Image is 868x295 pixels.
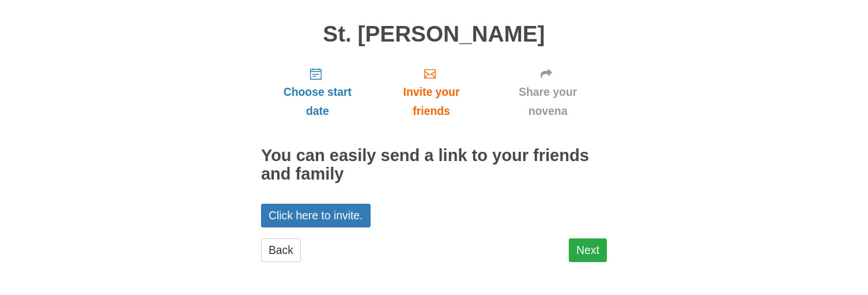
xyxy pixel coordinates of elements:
[489,58,607,126] a: Share your novena
[261,58,374,126] a: Choose start date
[261,22,607,47] h1: St. [PERSON_NAME]
[261,204,371,227] a: Click here to invite.
[261,238,301,262] a: Back
[374,58,489,126] a: Invite your friends
[386,83,477,121] span: Invite your friends
[569,238,607,262] a: Next
[261,147,607,184] h2: You can easily send a link to your friends and family
[500,83,595,121] span: Share your novena
[273,83,363,121] span: Choose start date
